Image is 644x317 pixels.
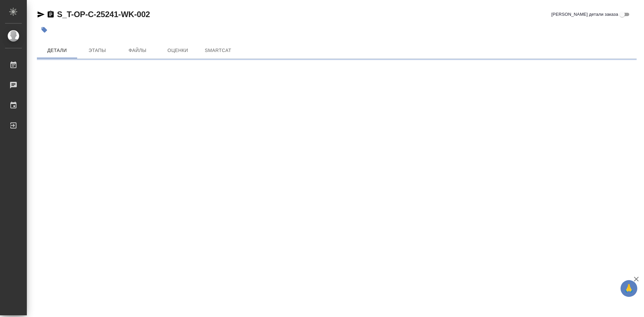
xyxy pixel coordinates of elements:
span: Оценки [162,46,194,55]
button: Добавить тэг [37,22,52,37]
button: 🙏 [621,280,637,297]
button: Скопировать ссылку для ЯМессенджера [37,10,45,18]
span: Файлы [121,46,154,55]
button: Скопировать ссылку [47,10,55,18]
span: Этапы [81,46,113,55]
a: S_T-OP-C-25241-WK-002 [57,10,150,19]
span: [PERSON_NAME] детали заказа [551,11,618,18]
span: 🙏 [623,281,635,296]
span: Детали [41,46,73,55]
span: SmartCat [202,46,234,55]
